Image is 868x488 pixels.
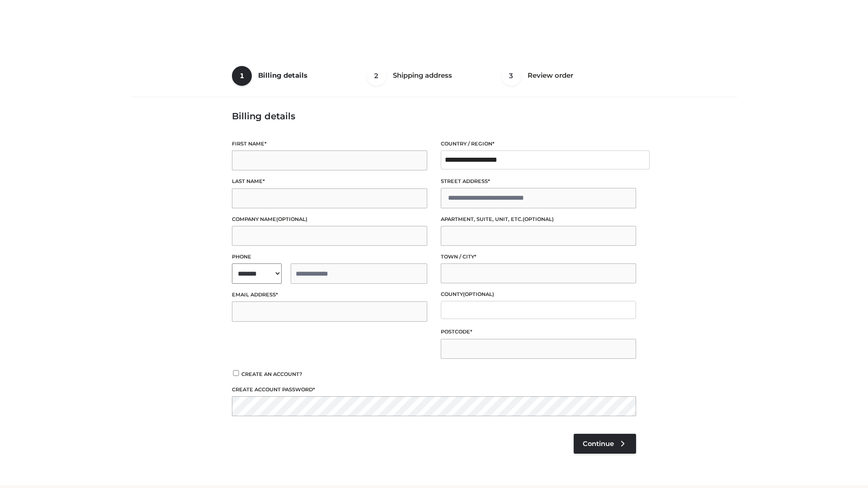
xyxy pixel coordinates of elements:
label: Last name [232,177,427,186]
label: Company name [232,215,427,224]
label: County [441,290,636,299]
span: Continue [583,440,614,448]
span: Review order [528,71,573,80]
span: 3 [501,66,521,86]
label: Apartment, suite, unit, etc. [441,215,636,224]
label: Street address [441,177,636,186]
label: Country / Region [441,140,636,148]
label: Phone [232,253,427,261]
span: (optional) [276,216,307,222]
span: Create an account? [241,371,302,377]
span: (optional) [523,216,554,222]
input: Create an account? [232,370,240,376]
label: Email address [232,291,427,299]
span: 2 [367,66,387,86]
h3: Billing details [232,111,636,122]
span: Shipping address [393,71,452,80]
a: Continue [574,434,636,454]
label: Postcode [441,328,636,336]
span: Billing details [258,71,307,80]
span: 1 [232,66,252,86]
label: Town / City [441,253,636,261]
span: (optional) [463,291,494,297]
label: First name [232,140,427,148]
label: Create account password [232,385,636,394]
